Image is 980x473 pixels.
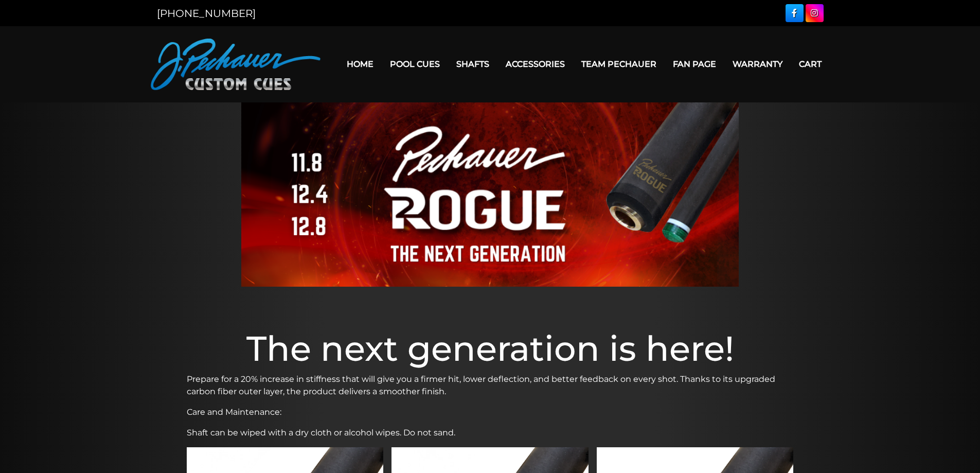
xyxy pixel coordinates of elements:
[187,427,794,439] p: Shaft can be wiped with a dry cloth or alcohol wipes. Do not sand.
[187,328,794,369] h1: The next generation is here!
[187,373,794,398] p: Prepare for a 20% increase in stiffness that will give you a firmer hit, lower deflection, and be...
[665,51,724,77] a: Fan Page
[497,51,573,77] a: Accessories
[187,406,794,418] p: Care and Maintenance:
[382,51,448,77] a: Pool Cues
[151,39,320,90] img: Pechauer Custom Cues
[791,51,830,77] a: Cart
[448,51,497,77] a: Shafts
[338,51,382,77] a: Home
[157,7,256,20] a: [PHONE_NUMBER]
[573,51,665,77] a: Team Pechauer
[724,51,791,77] a: Warranty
